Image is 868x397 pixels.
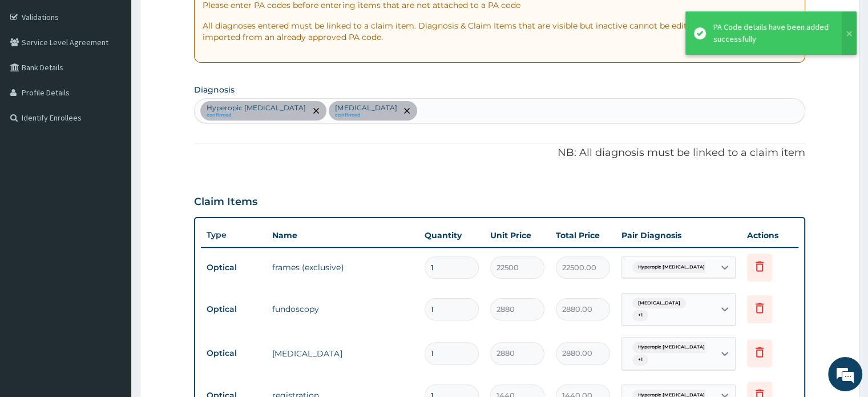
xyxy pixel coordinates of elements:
p: Hyperopic [MEDICAL_DATA] [207,103,306,113]
span: [MEDICAL_DATA] [632,298,686,309]
small: confirmed [335,113,397,118]
div: PA Code details have been added successfully [713,21,831,45]
textarea: Type your message and hit 'Enter' [6,271,217,311]
label: Diagnosis [194,84,235,95]
span: We're online! [66,123,158,239]
span: remove selection option [311,106,321,116]
p: All diagnoses entered must be linked to a claim item. Diagnosis & Claim Items that are visible bu... [203,20,796,43]
th: Total Price [550,224,616,247]
p: [MEDICAL_DATA] [335,103,397,113]
img: d_794563401_company_1708531726252_794563401 [21,57,46,86]
div: Minimize live chat window [187,6,215,33]
td: frames (exclusive) [267,256,418,279]
th: Quantity [419,224,485,247]
p: NB: All diagnosis must be linked to a claim item [194,146,805,161]
span: remove selection option [402,106,412,116]
div: Chat with us now [59,64,192,79]
th: Pair Diagnosis [616,224,741,247]
td: fundoscopy [267,298,418,320]
th: Name [267,224,418,247]
td: Optical [201,257,267,278]
span: + 1 [632,354,648,366]
th: Actions [741,224,798,247]
td: Optical [201,343,267,364]
th: Unit Price [485,224,550,247]
td: Optical [201,299,267,320]
th: Type [201,224,267,246]
td: [MEDICAL_DATA] [267,342,418,365]
small: confirmed [207,113,306,118]
span: Hyperopic [MEDICAL_DATA] [632,262,710,273]
span: + 1 [632,310,648,321]
span: Hyperopic [MEDICAL_DATA] [632,342,710,353]
h3: Claim Items [194,196,257,208]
